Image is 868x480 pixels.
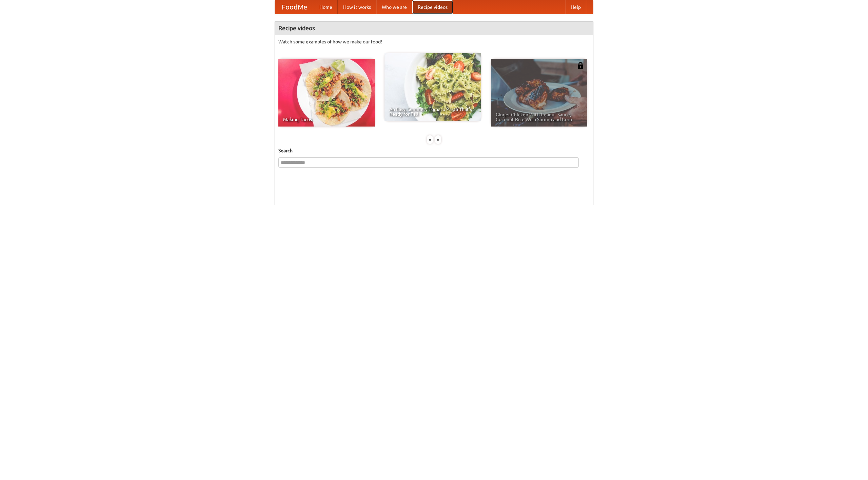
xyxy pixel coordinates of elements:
a: An Easy, Summery Tomato Pasta That's Ready for Fall [384,53,481,121]
div: » [435,135,441,144]
div: « [427,135,433,144]
span: An Easy, Summery Tomato Pasta That's Ready for Fall [389,107,476,116]
h4: Recipe videos [275,21,593,35]
a: Help [565,0,586,14]
a: Making Tacos [278,59,375,127]
span: Making Tacos [283,117,370,122]
p: Watch some examples of how we make our food! [278,38,590,45]
h5: Search [278,147,590,154]
img: 483408.png [577,62,584,69]
a: FoodMe [275,0,314,14]
a: Recipe videos [412,0,453,14]
a: How it works [338,0,376,14]
a: Home [314,0,338,14]
a: Who we are [376,0,412,14]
